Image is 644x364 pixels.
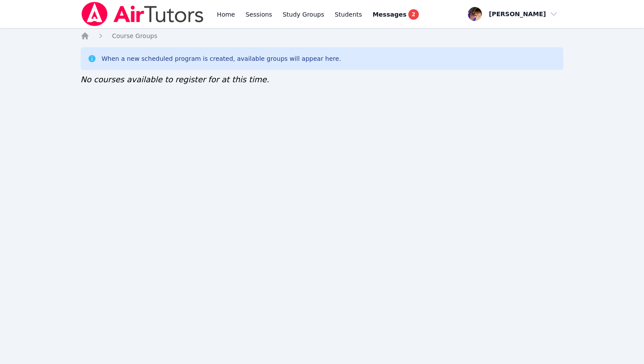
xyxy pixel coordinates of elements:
[408,9,419,20] span: 2
[372,10,406,19] span: Messages
[112,31,157,40] a: Course Groups
[102,54,341,63] div: When a new scheduled program is created, available groups will appear here.
[81,75,269,84] span: No courses available to register for at this time.
[81,2,205,26] img: Air Tutors
[112,32,157,39] span: Course Groups
[81,31,564,40] nav: Breadcrumb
